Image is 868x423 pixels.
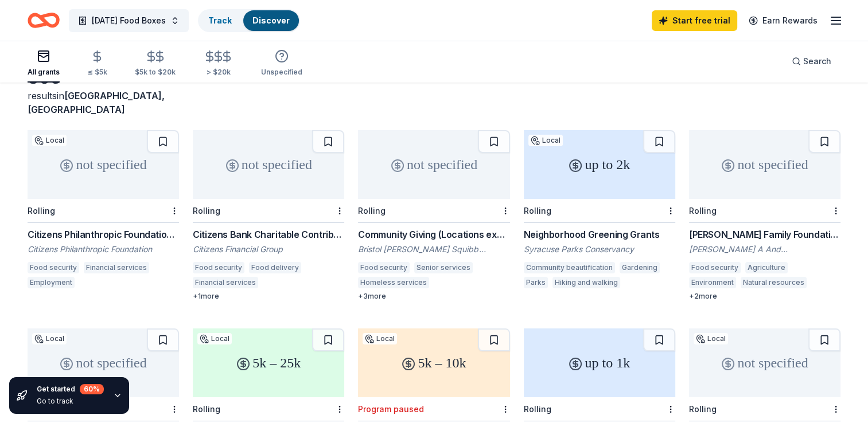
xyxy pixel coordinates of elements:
div: + 2 more [689,292,840,301]
div: not specified [193,130,344,199]
button: ≤ $5k [87,45,107,83]
div: Go to track [37,397,104,406]
div: Syracuse Parks Conservancy [524,244,675,255]
div: Parks [524,277,548,288]
div: Citizens Bank Charitable Contributions [193,228,344,241]
div: not specified [358,130,509,199]
div: Rolling [689,206,717,216]
div: Rolling [689,404,717,414]
div: Get started [37,384,104,394]
div: Bristol [PERSON_NAME] Squibb Foundation Inc [358,244,509,255]
button: All grants [28,45,60,83]
button: Search [783,50,840,73]
span: in [28,90,165,115]
a: Track [208,15,232,25]
div: up to 2k [524,130,675,199]
div: Rolling [193,206,220,216]
a: not specifiedRollingCitizens Bank Charitable ContributionsCitizens Financial GroupFood securityFo... [193,130,344,301]
div: Food delivery [249,262,301,273]
div: Rolling [28,206,55,216]
button: > $20k [203,45,233,83]
div: Natural resources [741,277,807,288]
div: Financial services [193,277,258,288]
div: Rolling [358,206,386,216]
div: Food security [193,262,244,273]
div: Local [32,333,67,344]
div: not specified [28,130,179,199]
div: Rolling [524,404,551,414]
div: not specified [689,328,840,397]
div: Unspecified [261,68,302,77]
div: + 3 more [358,292,509,301]
div: Hiking and walking [552,277,620,288]
button: Unspecified [261,45,302,83]
div: Food security [28,262,79,273]
div: Community beautification [524,262,615,273]
a: Start free trial [652,10,737,31]
div: Program paused [358,404,424,414]
div: [PERSON_NAME] A And [PERSON_NAME] Family Foundation [689,244,840,255]
div: 5k – 10k [358,328,509,397]
span: [GEOGRAPHIC_DATA], [GEOGRAPHIC_DATA] [28,90,165,115]
button: [DATE] Food Boxes [69,9,189,32]
button: TrackDiscover [198,9,300,32]
div: results [28,89,179,116]
div: 5k – 25k [193,328,344,397]
span: Search [803,54,831,68]
div: Rolling [524,206,551,216]
div: Local [694,333,728,344]
div: $5k to $20k [135,68,176,77]
div: Neighborhood Greening Grants [524,228,675,241]
div: Citizens Philanthropic Foundation [28,244,179,255]
button: $5k to $20k [135,45,176,83]
a: not specifiedLocalRollingCitizens Philanthropic Foundation GrantCitizens Philanthropic Foundation... [28,130,179,292]
div: [PERSON_NAME] Family Foundation - Environment Grants [689,228,840,241]
div: 60 % [80,384,104,394]
div: All grants [28,68,60,77]
div: Agriculture [745,262,788,273]
div: up to 1k [524,328,675,397]
div: Local [363,333,397,344]
div: > $20k [203,68,233,77]
div: Financial services [84,262,149,273]
div: Food security [689,262,741,273]
div: + 1 more [193,292,344,301]
div: Gardening [620,262,660,273]
div: Community Giving (Locations except [US_STATE]) [358,228,509,241]
div: Food security [358,262,410,273]
div: not specified [28,328,179,397]
div: Employment [28,277,75,288]
a: up to 2kLocalRollingNeighborhood Greening GrantsSyracuse Parks ConservancyCommunity beautificatio... [524,130,675,292]
span: [DATE] Food Boxes [92,14,166,28]
div: Senior services [414,262,473,273]
div: Homeless services [358,277,429,288]
div: Environment [689,277,736,288]
a: not specifiedRollingCommunity Giving (Locations except [US_STATE])Bristol [PERSON_NAME] Squibb Fo... [358,130,509,301]
a: Earn Rewards [742,10,824,31]
div: Local [32,135,67,146]
div: not specified [689,130,840,199]
div: Local [528,135,563,146]
div: Rolling [193,404,220,414]
div: Citizens Financial Group [193,244,344,255]
a: Home [28,7,60,34]
a: not specifiedRolling[PERSON_NAME] Family Foundation - Environment Grants[PERSON_NAME] A And [PERS... [689,130,840,301]
div: Local [197,333,232,344]
div: Citizens Philanthropic Foundation Grant [28,228,179,241]
a: Discover [252,15,290,25]
div: ≤ $5k [87,68,107,77]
